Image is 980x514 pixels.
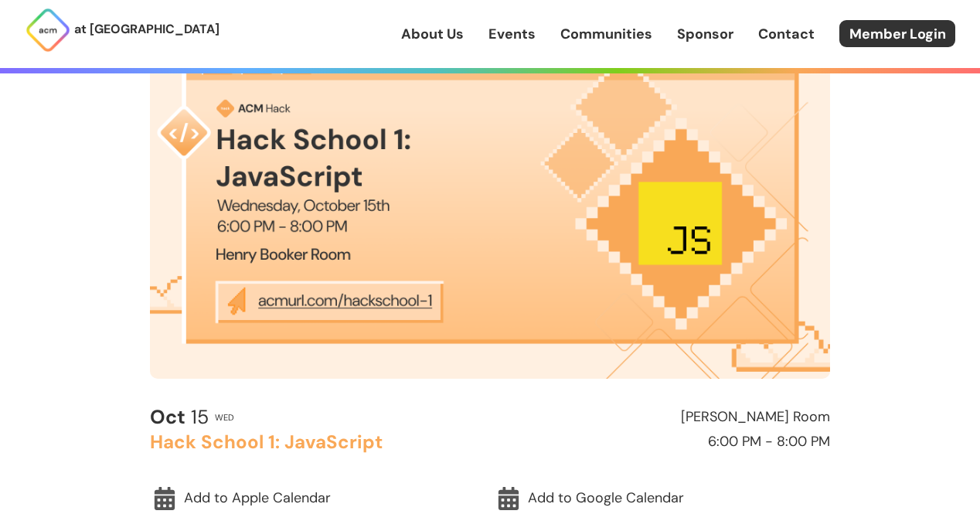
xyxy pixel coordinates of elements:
a: Contact [758,24,815,44]
a: at [GEOGRAPHIC_DATA] [25,7,219,53]
p: at [GEOGRAPHIC_DATA] [74,19,219,39]
img: ACM Logo [25,7,71,53]
a: Member Login [839,20,955,47]
b: Oct [150,404,185,430]
a: Communities [560,24,652,44]
h2: Wed [215,413,234,422]
h2: 15 [150,407,209,428]
h2: Hack School 1: JavaScript [150,432,483,452]
a: About Us [401,24,464,44]
h2: [PERSON_NAME] Room [497,410,830,425]
a: Events [488,24,536,44]
a: Sponsor [677,24,733,44]
h2: 6:00 PM - 8:00 PM [497,434,830,450]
